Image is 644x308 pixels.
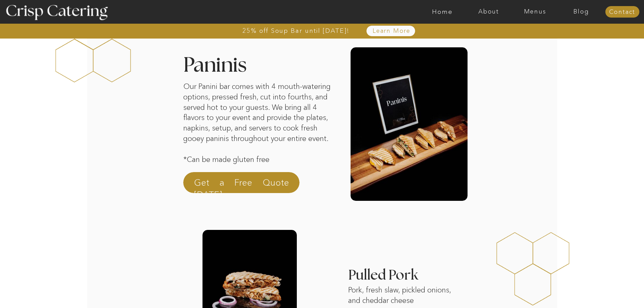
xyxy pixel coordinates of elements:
a: Blog [558,8,604,15]
a: Get a Free Quote [DATE] [194,176,289,193]
p: Our Panini bar comes with 4 mouth-watering options, pressed fresh, cut into fourths, and served h... [183,81,333,175]
a: Learn More [357,28,426,34]
a: Home [419,8,466,15]
iframe: podium webchat widget prompt [529,202,644,283]
a: Menus [512,8,558,15]
iframe: podium webchat widget bubble [590,274,644,308]
h3: Pulled Pork [348,268,564,275]
h2: Paninis [183,55,313,73]
a: About [466,8,512,15]
a: Contact [605,9,639,16]
a: 25% off Soup Bar until [DATE]! [218,27,374,34]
